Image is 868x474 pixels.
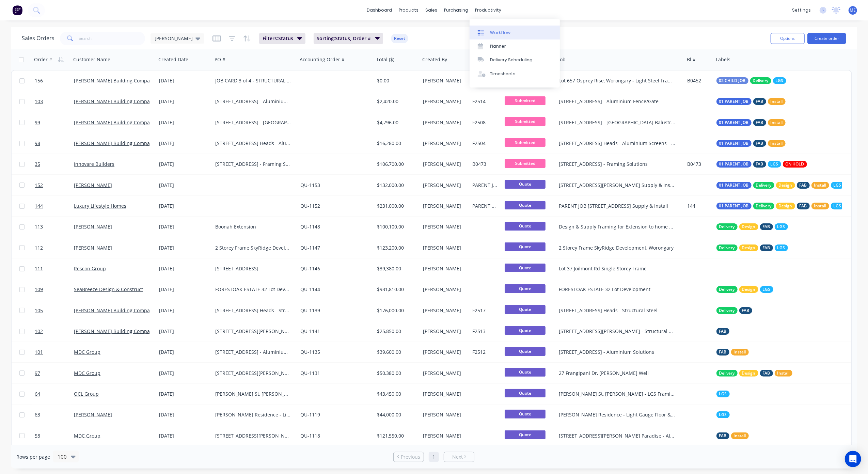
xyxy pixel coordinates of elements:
span: Install [734,349,746,355]
div: [DATE] [159,307,210,314]
span: Quote [505,264,546,272]
div: [DATE] [159,182,210,189]
div: [PERSON_NAME] [423,244,465,251]
span: 99 [35,119,40,126]
span: Install [814,203,826,209]
div: [STREET_ADDRESS] Heads - Aluminium Screens - Supply & Install [215,140,291,147]
div: FORESTOAK ESTATE 32 Lot Development [215,286,291,293]
span: FAB [763,370,770,377]
a: [PERSON_NAME] [74,411,112,418]
span: Design [742,244,756,251]
div: [STREET_ADDRESS][PERSON_NAME] Paradise - Aluminium Screens & Balustrades - Rev 3 [559,432,676,439]
button: 01 PARENT JOBFABInstall [716,140,786,147]
div: $25,850.00 [377,328,415,335]
a: 109 [35,279,74,300]
div: Labels [716,56,730,63]
span: Delivery [719,286,735,293]
span: 144 [35,203,43,209]
span: Design [742,286,756,293]
a: QU-1148 [300,223,320,230]
div: [PERSON_NAME] [423,411,465,418]
div: Planner [490,43,506,49]
span: 102 [35,328,43,335]
div: [PERSON_NAME] [423,98,465,105]
span: 97 [35,370,40,377]
a: 103 [35,91,74,112]
a: dashboard [363,5,395,15]
span: FAB [719,432,727,439]
span: LGS [763,286,771,293]
a: 144 [35,196,74,216]
a: [PERSON_NAME] Building Company Pty Ltd [74,140,172,146]
span: 103 [35,98,43,105]
span: Install [814,182,826,189]
a: QU-1118 [300,432,320,439]
div: [DATE] [159,161,210,168]
img: Factory [12,5,22,15]
div: Order # [34,56,52,63]
h1: Sales Orders [22,35,54,42]
span: Rows per page [16,454,50,460]
div: Job [558,56,566,63]
div: productivity [472,5,505,15]
div: [STREET_ADDRESS] - Framing Solutions [559,161,676,168]
a: 102 [35,321,74,342]
span: FAB [800,182,807,189]
div: [DATE] [159,119,210,126]
a: Timesheets [470,67,560,81]
div: [STREET_ADDRESS][PERSON_NAME] - Structural Steel - Rev 2 [215,328,291,335]
div: Timesheets [490,71,516,77]
div: [STREET_ADDRESS] - Aluminium Fence/Gate [559,98,676,105]
div: JOB CARD 3 of 4 - STRUCTURAL STEEL [215,77,291,84]
span: Previous [401,454,420,460]
span: Submitted [505,159,546,168]
span: 64 [35,391,40,397]
span: Quote [505,347,546,355]
a: MDC Group [74,349,100,355]
ul: Pagination [391,452,477,462]
div: [PERSON_NAME] [423,265,465,272]
a: MDC Group [74,370,100,376]
button: Create order [807,33,846,44]
div: B0473 [688,161,710,168]
div: settings [789,5,814,15]
span: Submitted [505,96,546,105]
a: SeaBreeze Design & Construct [74,286,143,293]
div: [PERSON_NAME] [423,349,465,355]
a: [PERSON_NAME] Building Company Pty Ltd [74,77,172,84]
a: 156 [35,70,74,91]
div: Delivery Scheduling [490,57,533,63]
span: 02 CHILD JOB [719,77,746,84]
div: Lot 37 Joilmont Rd Single Storey Frame [559,265,676,272]
div: F2513 [472,328,498,335]
div: F2508 [472,119,498,126]
span: Delivery [753,77,769,84]
div: 2 Storey Frame SkyRidge Development, Worongary [215,244,291,251]
button: LGS [716,411,730,418]
div: [DATE] [159,349,210,355]
div: [DATE] [159,286,210,293]
div: [STREET_ADDRESS] - Aluminium Solutions [215,349,291,355]
button: 02 CHILD JOBDeliveryLGS [716,77,786,84]
button: FABInstall [716,432,749,439]
div: [PERSON_NAME] [423,140,465,147]
button: Sorting:Status, Order # [314,33,383,44]
a: 97 [35,363,74,383]
span: Design [742,370,756,377]
div: FORESTOAK ESTATE 32 Lot Development [559,286,676,293]
span: 01 PARENT JOB [719,161,749,168]
div: [STREET_ADDRESS] - [GEOGRAPHIC_DATA] Balustrade [559,119,676,126]
div: PO # [215,56,225,63]
a: [PERSON_NAME] Building Company Pty Ltd [74,119,172,126]
span: Delivery [756,182,772,189]
a: Next page [444,454,474,460]
div: [STREET_ADDRESS] Heads - Structural Steel [215,307,291,314]
span: FAB [800,203,807,209]
div: $123,200.00 [377,244,415,251]
a: QU-1119 [300,411,320,418]
div: $39,600.00 [377,349,415,355]
span: Submitted [505,117,546,126]
a: 112 [35,238,74,258]
span: 01 PARENT JOB [719,98,749,105]
span: 111 [35,265,43,272]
